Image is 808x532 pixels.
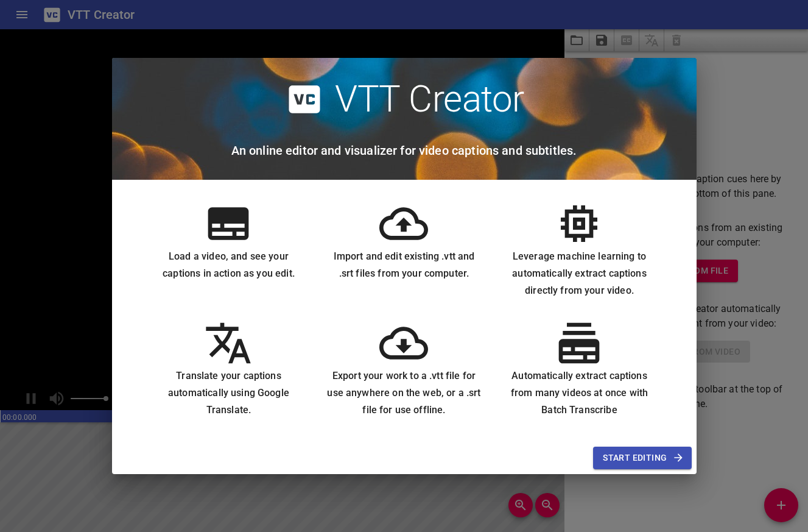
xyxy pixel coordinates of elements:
button: Start Editing [593,447,691,469]
h6: Load a video, and see your captions in action as you edit. [151,248,307,282]
h6: An online editor and visualizer for video captions and subtitles. [231,141,577,160]
h6: Import and edit existing .vtt and .srt files from your computer. [326,248,482,282]
span: Start Editing [603,450,681,466]
h6: Export your work to a .vtt file for use anywhere on the web, or a .srt file for use offline. [326,367,482,419]
h6: Automatically extract captions from many videos at once with Batch Transcribe [501,367,657,419]
h6: Translate your captions automatically using Google Translate. [151,367,307,419]
h2: VTT Creator [335,77,524,121]
h6: Leverage machine learning to automatically extract captions directly from your video. [501,248,657,299]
